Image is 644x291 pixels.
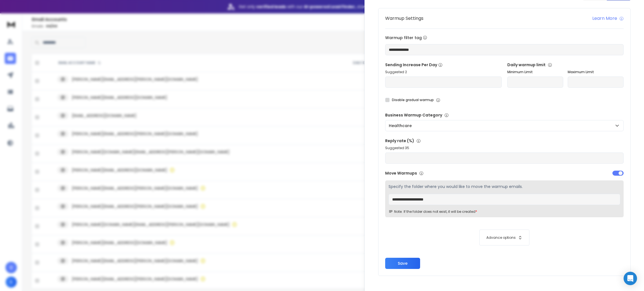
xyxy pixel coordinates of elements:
p: Daily warmup limit [507,62,624,68]
label: Disable gradual warmup [392,98,434,102]
p: Specify the folder where you would like to move the warmup emails. [389,184,620,189]
label: Minimum Limit [507,70,563,74]
a: Learn More [592,15,624,22]
p: Business Warmup Category [385,112,624,118]
p: Suggested 2 [385,70,502,74]
p: Suggested 35 [385,146,624,150]
p: Advance options [486,235,516,240]
p: Healthcare [389,123,414,128]
p: If the folder does not exist, it will be created [404,209,475,214]
h1: Warmup Settings [385,15,423,22]
span: Note: [389,209,402,214]
p: Reply rate (%) [385,138,624,144]
button: Save [385,258,420,269]
label: Maximum Limit [568,70,624,74]
label: Warmup filter tag [385,35,624,40]
button: Advance options [391,230,618,245]
p: Sending Increase Per Day [385,62,502,68]
div: Open Intercom Messenger [624,272,637,285]
p: Move Warmups [385,170,503,176]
